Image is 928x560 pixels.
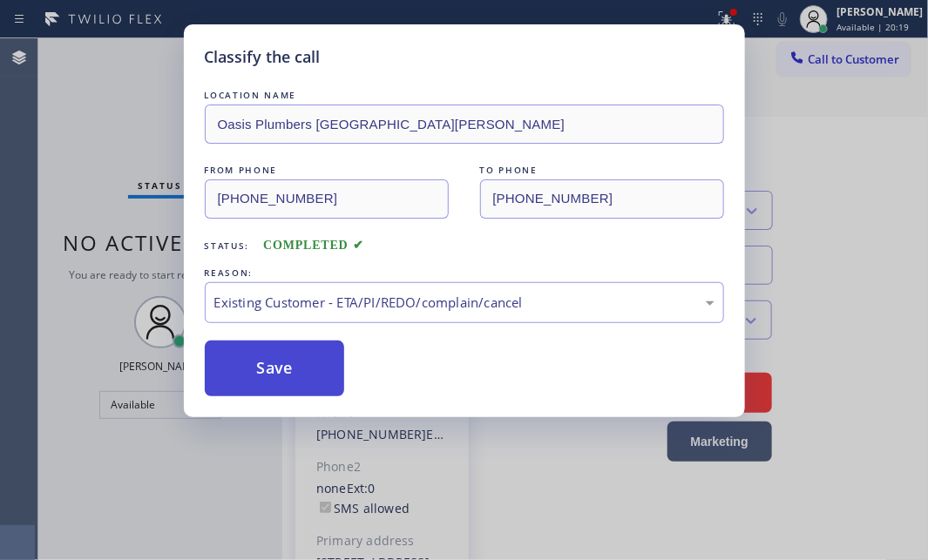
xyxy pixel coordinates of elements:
[205,161,449,179] div: FROM PHONE
[205,179,449,219] input: From phone
[214,293,715,313] div: Existing Customer - ETA/PI/REDO/complain/cancel
[480,161,724,179] div: TO PHONE
[205,341,345,396] button: Save
[480,179,724,219] input: To phone
[205,264,724,282] div: REASON:
[205,45,321,69] h5: Classify the call
[205,86,724,105] div: LOCATION NAME
[263,239,364,252] span: COMPLETED
[205,240,250,252] span: Status:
